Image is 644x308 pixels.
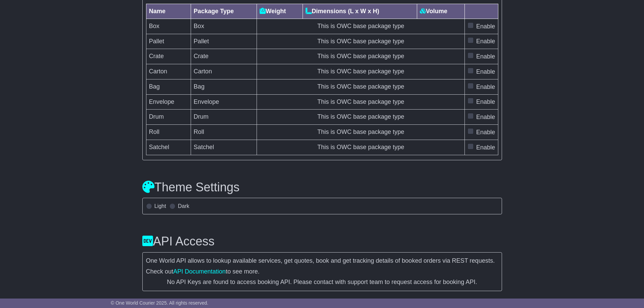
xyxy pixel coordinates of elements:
label: Enable [476,52,495,61]
td: Roll [146,125,191,140]
td: This is OWC base package type [257,125,465,140]
label: Enable [476,22,495,31]
p: One World API allows to lookup available services, get quotes, book and get tracking details of b... [146,257,498,265]
td: This is OWC base package type [257,19,465,34]
td: This is OWC base package type [257,79,465,94]
td: Crate [146,49,191,64]
th: Volume [417,4,465,19]
td: Drum [146,110,191,125]
th: Package Type [191,4,257,19]
td: This is OWC base package type [257,140,465,155]
td: Drum [191,110,257,125]
td: Envelope [191,94,257,110]
td: Bag [191,79,257,94]
td: Box [146,19,191,34]
td: Box [191,19,257,34]
label: Enable [476,113,495,122]
td: Pallet [146,34,191,49]
td: Crate [191,49,257,64]
label: Enable [476,97,495,106]
th: Weight [257,4,303,19]
label: Enable [476,82,495,92]
label: Enable [476,67,495,76]
td: Bag [146,79,191,94]
label: Enable [476,143,495,152]
label: Enable [476,37,495,46]
td: Satchel [146,140,191,155]
td: This is OWC base package type [257,49,465,64]
td: Roll [191,125,257,140]
p: Check out to see more. [146,268,498,276]
td: Carton [191,64,257,79]
td: Satchel [191,140,257,155]
td: This is OWC base package type [257,34,465,49]
div: No API Keys are found to access booking API. Please contact with support team to request access f... [146,279,498,286]
a: API Documentation [173,268,226,275]
label: Dark [178,203,189,209]
td: This is OWC base package type [257,94,465,110]
td: Envelope [146,94,191,110]
td: This is OWC base package type [257,64,465,79]
th: Name [146,4,191,19]
h3: Theme Settings [142,181,502,194]
td: This is OWC base package type [257,110,465,125]
span: © One World Courier 2025. All rights reserved. [111,300,209,306]
td: Pallet [191,34,257,49]
td: Carton [146,64,191,79]
th: Dimensions (L x W x H) [303,4,417,19]
label: Light [154,203,166,209]
h3: API Access [142,235,502,248]
label: Enable [476,128,495,137]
